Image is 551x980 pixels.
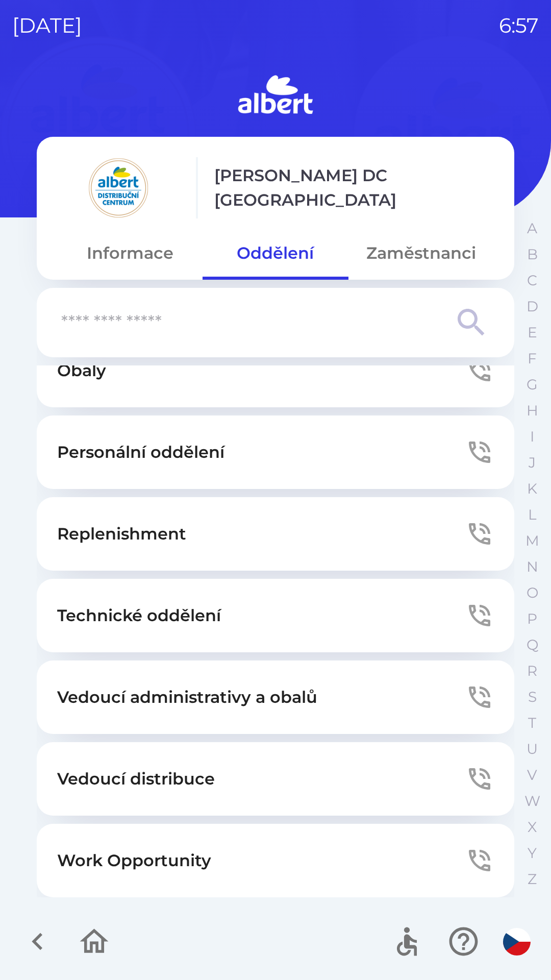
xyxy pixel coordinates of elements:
p: Personální oddělení [57,440,224,464]
button: Vedoucí administrativy a obalů [37,660,514,734]
button: Replenishment [37,497,514,571]
p: Replenishment [57,522,186,546]
img: cs flag [503,928,531,955]
img: 092fc4fe-19c8-4166-ad20-d7efd4551fba.png [57,157,180,218]
p: [DATE] [12,10,82,41]
button: Oddělení [203,235,348,272]
button: Personální oddělení [37,415,514,489]
button: Technické oddělení [37,579,514,652]
button: Zaměstnanci [348,235,494,272]
p: Vedoucí administrativy a obalů [57,685,317,709]
button: Work Opportunity [37,824,514,897]
p: 6:57 [499,10,539,41]
p: Work Opportunity [57,848,211,873]
p: Vedoucí distribuce [57,767,215,791]
p: Obaly [57,358,106,383]
button: Obaly [37,334,514,407]
img: Logo [37,71,514,120]
button: Informace [57,235,203,272]
button: Vedoucí distribuce [37,742,514,816]
p: [PERSON_NAME] DC [GEOGRAPHIC_DATA] [214,163,494,212]
p: Technické oddělení [57,603,221,628]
